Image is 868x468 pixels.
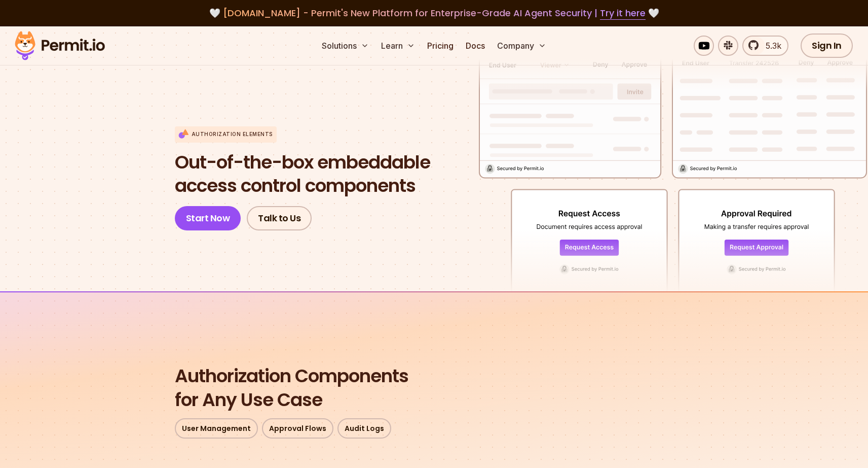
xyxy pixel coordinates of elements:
[175,151,430,175] span: Out-of-the-box embeddable
[24,6,844,20] div: 🤍 🤍
[10,28,109,63] img: Permit logo
[175,364,694,412] h2: for Any Use Case
[192,130,273,138] p: Authorization Elements
[377,36,419,56] button: Learn
[493,36,550,56] button: Company
[247,206,312,230] a: Talk to Us
[760,40,781,52] span: 5.3k
[600,7,646,20] a: Try it here
[801,34,853,58] a: Sign In
[223,7,646,19] span: [DOMAIN_NAME] - Permit's New Platform for Enterprise-Grade AI Agent Security |
[175,151,430,198] h1: access control components
[262,418,333,439] a: Approval Flows
[423,36,458,56] a: Pricing
[175,206,241,230] a: Start Now
[318,36,373,56] button: Solutions
[337,418,391,439] a: Audit Logs
[175,418,258,439] a: User Management
[462,36,489,56] a: Docs
[742,36,788,56] a: 5.3k
[175,364,694,388] span: Authorization Components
